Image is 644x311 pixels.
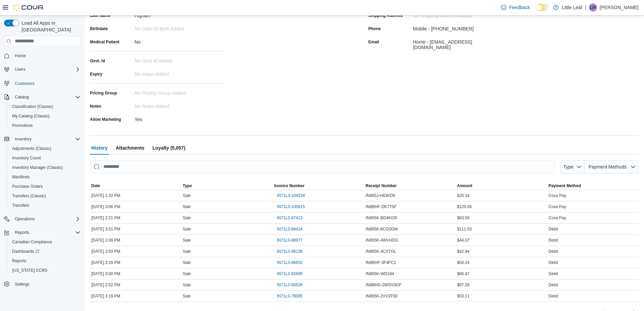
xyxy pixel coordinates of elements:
[277,260,303,265] span: IN71L0-86652
[7,237,83,247] button: Canadian Compliance
[457,183,472,188] span: Amount
[15,216,35,222] span: Operations
[9,163,80,172] span: Inventory Manager (Classic)
[12,93,31,101] button: Catalog
[562,3,582,12] p: Little Leaf
[7,266,83,275] button: [US_STATE] CCRS
[91,183,100,188] span: Date
[90,39,119,45] label: Medical Patient
[12,239,52,245] span: Canadian Compliance
[183,193,191,198] span: Sale
[12,123,33,128] span: Promotions
[183,226,191,232] span: Sale
[366,183,397,188] span: Receipt Number
[12,79,80,87] span: Customers
[91,282,120,288] span: [DATE] 2:52 PM
[9,257,80,265] span: Reports
[90,104,101,109] label: Notes
[9,192,49,200] a: Transfers (Classic)
[9,112,80,120] span: My Catalog (Classic)
[547,182,639,190] button: Payment Method
[15,282,29,287] span: Settings
[277,271,303,276] span: IN71L0-82695
[9,103,80,111] span: Classification (Classic)
[9,182,80,191] span: Purchase Orders
[15,94,29,100] span: Catalog
[589,164,627,170] span: Payment Methods
[4,48,80,307] nav: Complex example
[12,228,80,237] span: Reports
[9,145,54,153] a: Adjustments (Classic)
[549,204,566,209] span: Cova Pay
[12,215,38,223] button: Operations
[135,88,225,96] div: No Pricing Group Added
[12,193,46,199] span: Transfers (Classic)
[9,173,80,181] span: Manifests
[183,271,191,276] span: Sale
[274,192,308,200] button: IN71L0-104534
[90,90,117,96] label: Pricing Group
[277,204,305,209] span: IN71L0-100615
[549,183,581,188] span: Payment Method
[183,215,191,221] span: Sale
[91,293,120,299] span: [DATE] 3:19 PM
[12,135,80,143] span: Inventory
[366,238,399,243] span: IN865K-4WVHDG
[585,160,639,174] button: Payment Methods
[91,226,120,232] span: [DATE] 3:51 PM
[277,282,303,288] span: IN71L0-80526
[535,4,550,11] input: Dark Mode
[274,225,305,233] button: IN71L0-94414
[1,214,83,224] button: Operations
[116,141,144,155] span: Attachments
[1,78,83,88] button: Customers
[9,182,46,191] a: Purchase Orders
[90,182,182,190] button: Date
[15,230,29,235] span: Reports
[90,71,102,77] label: Expiry
[12,51,80,60] span: Home
[9,121,35,130] a: Promotions
[12,52,28,60] a: Home
[366,204,397,209] span: IN8BHF-DK7T5F
[549,282,558,288] span: Debit
[9,121,80,130] span: Promotions
[456,203,547,211] div: $120.06
[91,271,120,276] span: [DATE] 3:08 PM
[9,154,80,162] span: Inventory Count
[7,201,83,210] button: Transfers
[277,226,303,232] span: IN71L0-94414
[15,53,26,59] span: Home
[277,215,303,221] span: IN71L0-97413
[183,204,191,209] span: Sale
[589,3,597,12] div: Leanne McPhie
[12,104,53,109] span: Classification (Classic)
[9,238,80,246] span: Canadian Compliance
[7,247,83,256] a: Dashboards
[549,271,558,276] span: Debit
[1,134,83,144] button: Inventory
[12,280,80,288] span: Settings
[456,236,547,244] div: $44.07
[91,249,120,254] span: [DATE] 3:50 PM
[549,226,558,232] span: Debit
[90,13,111,18] label: Last Name
[183,293,191,299] span: Sale
[12,215,80,223] span: Operations
[9,266,80,274] span: Washington CCRS
[273,182,364,190] button: Invoice Number
[135,55,225,64] div: No Govt Id added
[277,293,303,299] span: IN71L0-79085
[15,81,34,86] span: Customers
[12,65,80,73] span: Users
[274,259,305,267] button: IN71L0-86652
[456,192,547,200] div: $20.34
[7,121,83,130] button: Promotions
[12,146,51,151] span: Adjustments (Classic)
[366,260,396,265] span: IN8BHF-3F4FC1
[277,238,303,243] span: IN71L0-88977
[12,203,29,208] span: Transfers
[183,238,191,243] span: Sale
[456,182,547,190] button: Amount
